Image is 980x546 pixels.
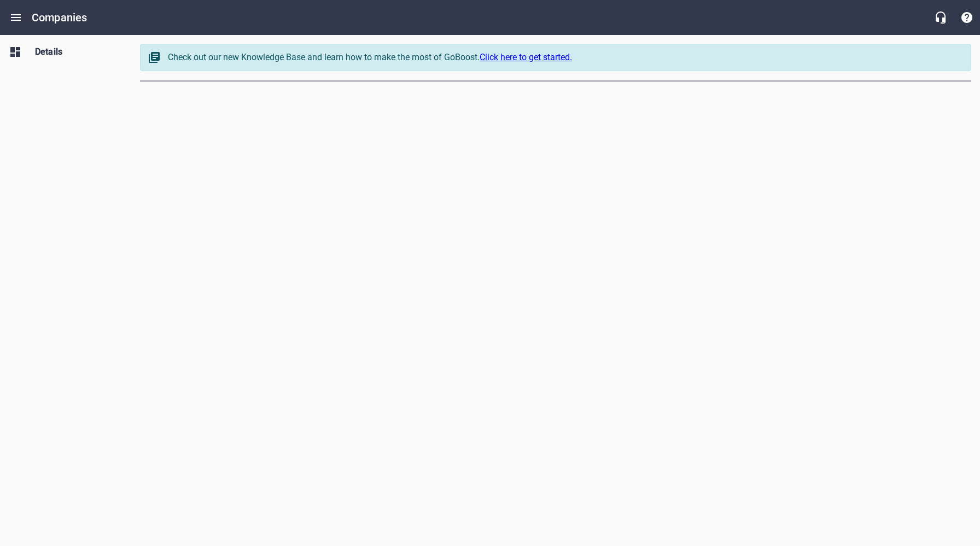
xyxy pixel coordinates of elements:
[954,4,980,31] button: Support Portal
[35,45,118,59] span: Details
[32,9,87,26] h6: Companies
[927,4,954,31] button: Live Chat
[3,4,29,31] button: Open drawer
[480,52,572,62] a: Click here to get started.
[168,51,960,64] div: Check out our new Knowledge Base and learn how to make the most of GoBoost.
